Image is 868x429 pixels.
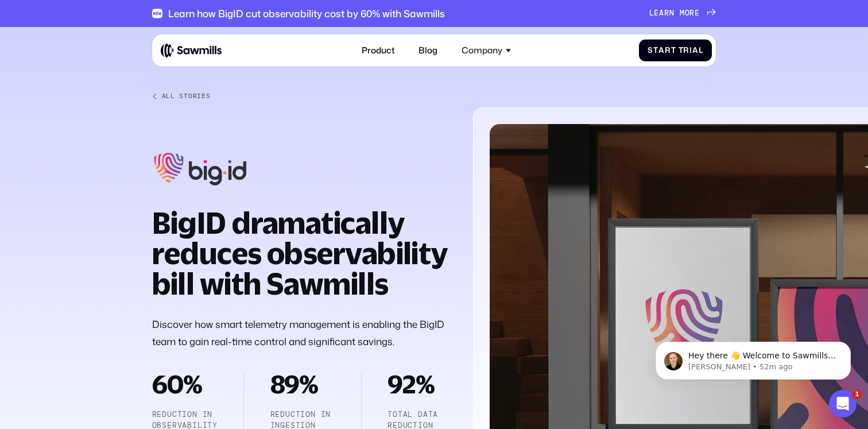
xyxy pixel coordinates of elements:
h2: 89% [270,372,335,397]
span: r [665,46,671,55]
a: Learnmore [649,9,716,18]
span: e [695,9,700,18]
div: Company [462,45,502,56]
span: T [679,46,684,55]
span: m [680,9,685,18]
span: S [648,46,653,55]
p: Discover how smart telemetry management is enabling the BigID team to gain real-time control and ... [152,315,453,350]
span: L [649,9,654,18]
a: StartTrial [639,40,712,62]
span: t [653,46,658,55]
div: Company [455,39,517,63]
span: i [689,46,692,55]
div: All Stories [162,92,211,101]
span: a [659,9,664,18]
span: l [699,46,703,55]
h2: 60% [152,372,218,397]
div: Learn how BigID cut observability cost by 60% with Sawmills [168,7,445,19]
span: t [671,46,676,55]
span: a [692,46,699,55]
span: 1 [852,390,862,399]
a: All Stories [152,92,453,101]
iframe: Intercom live chat [829,390,857,418]
a: Blog [412,39,444,63]
span: r [689,9,695,18]
span: r [664,9,669,18]
span: n [669,9,675,18]
span: a [658,46,665,55]
span: e [654,9,659,18]
a: Product [355,39,402,63]
strong: BigID dramatically reduces observability bill with Sawmills [152,205,448,302]
span: o [685,9,690,18]
iframe: Intercom notifications message [638,318,868,398]
h2: 92% [387,372,452,397]
span: r [683,46,689,55]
